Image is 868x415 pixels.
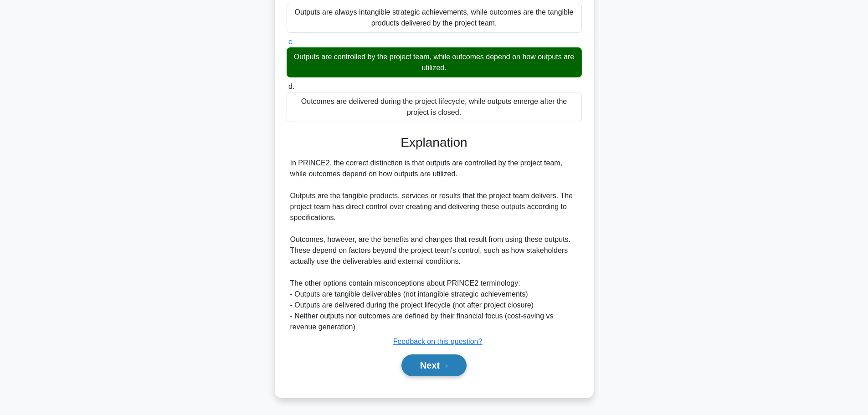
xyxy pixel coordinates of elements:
[287,92,582,122] div: Outcomes are delivered during the project lifecycle, while outputs emerge after the project is cl...
[287,47,582,77] div: Outputs are controlled by the project team, while outcomes depend on how outputs are utilized.
[290,158,578,333] div: In PRINCE2, the correct distinction is that outputs are controlled by the project team, while out...
[292,135,576,150] h3: Explanation
[287,3,582,33] div: Outputs are always intangible strategic achievements, while outcomes are the tangible products de...
[393,338,483,345] a: Feedback on this question?
[401,354,467,376] button: Next
[288,82,294,90] span: d.
[288,38,294,46] span: c.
